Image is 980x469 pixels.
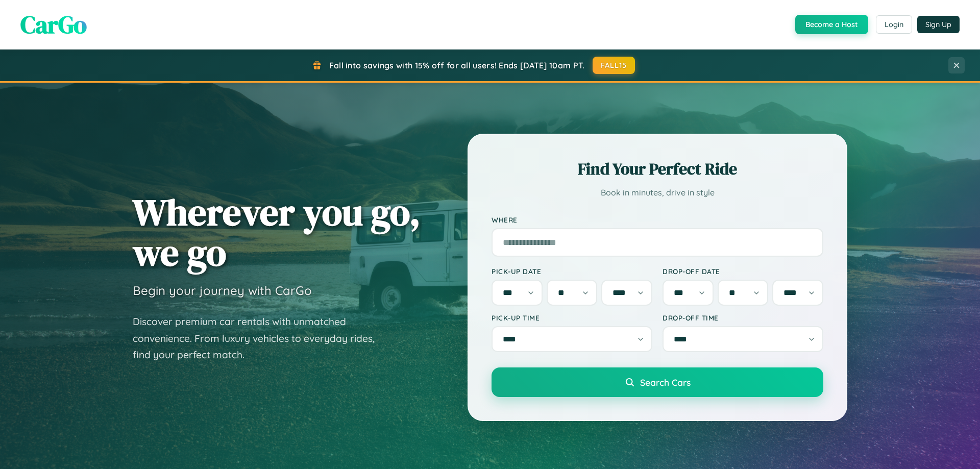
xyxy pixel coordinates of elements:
button: Search Cars [492,367,823,397]
button: Login [876,15,912,34]
span: Fall into savings with 15% off for all users! Ends [DATE] 10am PT. [329,60,585,70]
p: Book in minutes, drive in style [492,185,823,200]
label: Where [492,215,823,224]
p: Discover premium car rentals with unmatched convenience. From luxury vehicles to everyday rides, ... [133,313,388,363]
button: FALL15 [593,57,635,74]
span: CarGo [20,8,87,41]
h1: Wherever you go, we go [133,192,421,273]
label: Drop-off Date [663,267,823,276]
h3: Begin your journey with CarGo [133,283,312,298]
button: Sign Up [917,16,960,33]
span: Search Cars [640,377,691,388]
h2: Find Your Perfect Ride [492,158,823,180]
label: Pick-up Time [492,313,652,322]
button: Become a Host [795,15,868,34]
label: Pick-up Date [492,267,652,276]
label: Drop-off Time [663,313,823,322]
